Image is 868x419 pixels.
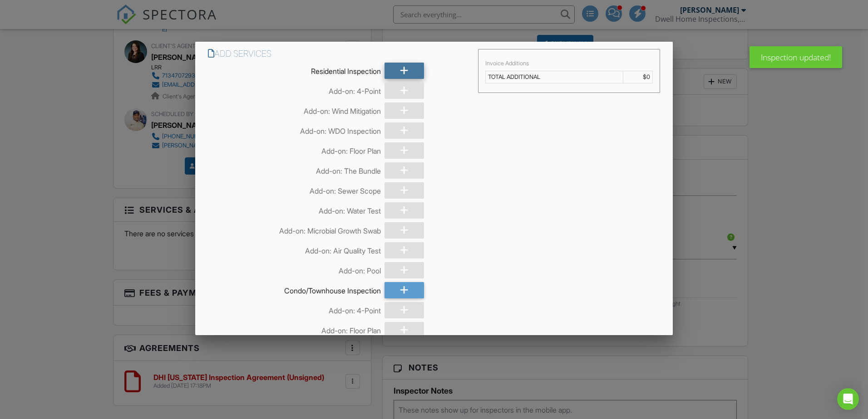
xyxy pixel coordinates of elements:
div: Invoice Additions [485,60,653,67]
div: Add-on: 4-Point [208,83,381,96]
div: Add-on: The Bundle [208,162,381,176]
div: Add-on: Air Quality Test [208,242,381,256]
td: $0 [623,71,652,83]
div: Inspection updated! [750,46,842,68]
div: Add-on: Microbial Growth Swab [208,222,381,236]
div: Add-on: Wind Mitigation [208,102,381,116]
div: Add-on: Floor Plan [208,322,381,336]
h6: Add Services [208,49,467,58]
div: Add-on: Floor Plan [208,142,381,156]
td: TOTAL ADDITIONAL [485,71,623,83]
div: Open Intercom Messenger [837,388,859,410]
div: Add-on: Water Test [208,202,381,216]
div: Add-on: WDO Inspection [208,122,381,136]
div: Condo/Townhouse Inspection [208,282,381,296]
div: Add-on: 4-Point [208,302,381,316]
div: Add-on: Sewer Scope [208,182,381,196]
div: Add-on: Pool [208,262,381,276]
div: Residential Inspection [208,63,381,76]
